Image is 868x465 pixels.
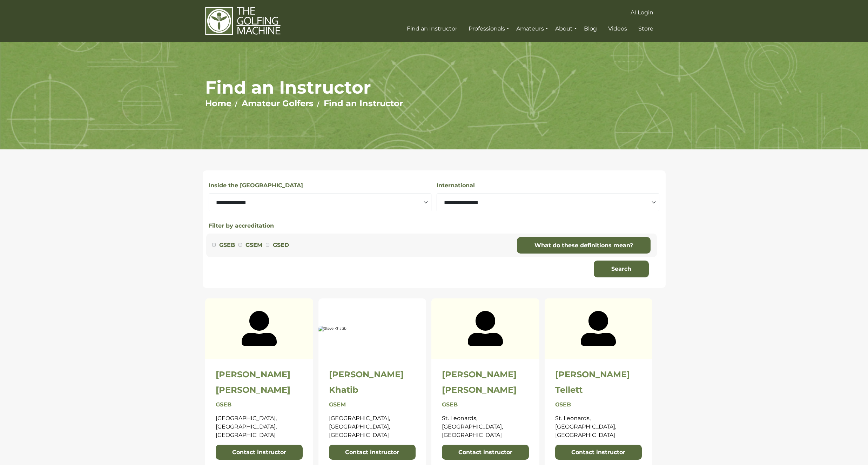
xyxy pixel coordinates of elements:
h2: [PERSON_NAME] [555,370,642,380]
h2: Khatib [329,385,416,395]
p: [GEOGRAPHIC_DATA], [GEOGRAPHIC_DATA], [GEOGRAPHIC_DATA] [329,414,416,439]
span: Store [638,25,653,32]
h2: [PERSON_NAME] [216,385,303,395]
p: [GEOGRAPHIC_DATA], [GEOGRAPHIC_DATA], [GEOGRAPHIC_DATA] [216,414,303,439]
img: The Golfing Machine [205,6,281,35]
label: GSEM [245,241,262,250]
label: Inside the [GEOGRAPHIC_DATA] [209,181,303,190]
a: Store [637,22,655,35]
img: Steve Khatib [318,326,426,331]
a: What do these definitions mean? [517,237,651,254]
a: Find an Instructor [324,98,403,108]
a: Amateur Golfers [242,98,314,108]
label: GSED [273,241,289,250]
h2: [PERSON_NAME] [329,370,416,380]
a: Blog [582,22,599,35]
p: St. Leonards, [GEOGRAPHIC_DATA], [GEOGRAPHIC_DATA] [442,414,529,439]
a: Contact instructor [442,445,529,460]
a: Find an Instructor [405,22,459,35]
span: Find an Instructor [407,25,457,32]
label: International [437,181,475,190]
p: GSEB [555,400,642,409]
a: AI Login [629,6,655,19]
h2: Tellett [555,385,642,395]
h2: [PERSON_NAME] [442,385,529,395]
a: Contact instructor [216,445,303,460]
select: Select a state [209,194,431,211]
button: Search [594,261,649,277]
h2: [PERSON_NAME] [216,370,303,380]
p: GSEM [329,400,416,409]
a: Amateurs [514,22,550,35]
a: Videos [606,22,629,35]
p: GSEB [216,400,303,409]
span: Blog [584,25,597,32]
button: Filter by accreditation [209,222,274,230]
a: About [553,22,579,35]
a: Professionals [467,22,511,35]
a: Contact instructor [329,445,416,460]
span: Videos [608,25,627,32]
p: St. Leonards, [GEOGRAPHIC_DATA], [GEOGRAPHIC_DATA] [555,414,642,439]
p: GSEB [442,400,529,409]
h1: Find an Instructor [205,77,663,98]
h2: [PERSON_NAME] [442,370,529,380]
span: AI Login [631,9,653,16]
label: GSEB [219,241,235,250]
select: Select a country [437,194,659,211]
a: Contact instructor [555,445,642,460]
a: Home [205,98,231,108]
